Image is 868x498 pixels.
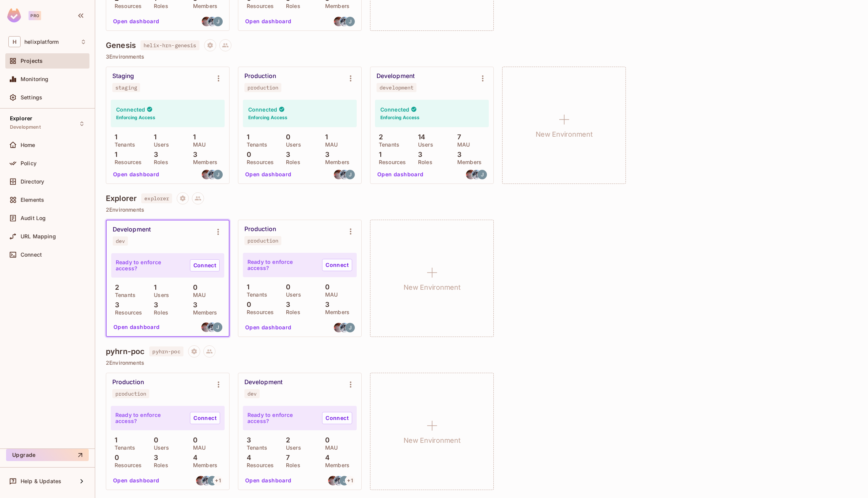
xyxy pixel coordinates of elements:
p: Roles [150,462,168,468]
div: Development [244,378,282,386]
p: Members [321,159,349,165]
p: Resources [375,159,406,165]
p: Members [189,310,217,316]
button: Open dashboard [242,168,295,180]
p: Tenants [111,445,135,451]
p: Users [282,142,301,148]
p: Resources [111,310,142,316]
p: Resources [243,159,274,165]
p: Users [150,142,169,148]
span: Settings [21,94,42,101]
span: + 1 [347,478,353,483]
p: 3 [414,151,422,158]
button: Open dashboard [242,15,295,27]
span: explorer [141,193,172,203]
span: Help & Updates [21,478,61,484]
button: Open dashboard [242,321,295,334]
div: Development [113,226,151,233]
p: Roles [150,159,168,165]
p: Tenants [375,142,399,148]
p: MAU [321,292,338,298]
div: Development [377,72,415,80]
p: Resources [243,462,274,468]
p: Ready to enforce access? [247,259,316,271]
img: david.earl@helix.com [334,170,343,179]
p: 2 [375,133,383,141]
p: Members [321,462,349,468]
p: 3 [150,151,158,158]
div: dev [247,391,257,397]
button: Open dashboard [110,168,163,180]
button: Environment settings [343,224,358,239]
div: Pro [29,11,41,20]
img: michael.amato@helix.com [202,476,211,485]
button: Environment settings [475,71,490,86]
div: Staging [112,72,134,80]
p: 3 [150,454,158,461]
p: Resources [243,309,274,315]
p: 3 [321,151,329,158]
h6: Enforcing Access [248,114,287,121]
img: john.corrales@helix.com [213,17,223,26]
p: 1 [150,133,156,141]
span: Workspace: helixplatform [24,39,59,45]
img: michael.amato@helix.com [207,322,217,332]
p: Users [150,292,169,298]
p: 4 [189,454,198,461]
h4: Connected [248,106,277,113]
span: Projects [21,58,43,64]
img: john.corrales@helix.com [345,17,355,26]
p: MAU [189,142,206,148]
p: Members [321,3,349,9]
p: Roles [414,159,432,165]
h4: pyhrn-poc [106,347,145,356]
span: Project settings [177,196,189,203]
a: Connect [322,259,352,271]
img: john.corrales@helix.com [340,476,349,485]
div: production [115,391,146,397]
span: Development [10,124,41,130]
p: 0 [282,133,290,141]
button: Open dashboard [110,474,163,487]
p: 0 [282,283,290,291]
p: Roles [150,310,168,316]
p: 2 Environments [106,207,857,213]
img: john.corrales@helix.com [213,170,223,179]
p: 3 [189,151,197,158]
h4: Connected [380,106,409,113]
h1: New Environment [536,129,593,140]
span: Monitoring [21,76,49,82]
p: Members [189,159,217,165]
button: Environment settings [343,71,358,86]
p: 4 [243,454,251,461]
img: david.earl@helix.com [328,476,338,485]
p: Members [453,159,482,165]
p: 1 [243,133,249,141]
span: Project settings [188,349,200,356]
a: Connect [190,259,220,271]
p: 0 [243,301,251,308]
p: 0 [321,283,330,291]
button: Upgrade [6,449,89,461]
p: Tenants [111,292,136,298]
p: 2 Environments [106,360,857,366]
button: Open dashboard [242,474,295,487]
p: 3 Environments [106,54,857,60]
span: + 1 [215,478,221,483]
button: Environment settings [211,71,226,86]
div: dev [116,238,125,244]
button: Environment settings [343,377,358,392]
p: Ready to enforce access? [116,259,184,271]
div: production [247,238,278,244]
p: MAU [321,142,338,148]
img: david.earl@helix.com [466,170,475,179]
img: michael.amato@helix.com [472,170,481,179]
span: Connect [21,252,42,258]
p: 1 [321,133,328,141]
img: michael.amato@helix.com [207,17,217,26]
h6: Enforcing Access [116,114,155,121]
p: 0 [189,284,198,291]
h4: Explorer [106,194,137,203]
p: 0 [111,454,119,461]
p: Ready to enforce access? [247,412,316,424]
